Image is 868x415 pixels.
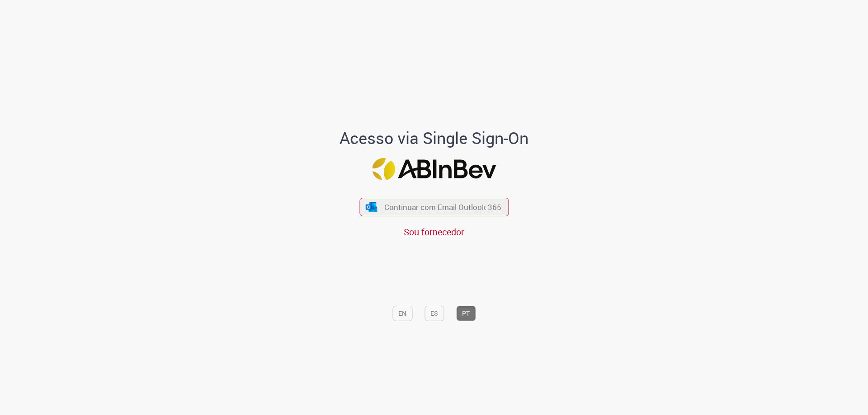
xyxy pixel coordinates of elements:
img: ícone Azure/Microsoft 360 [365,202,378,212]
button: PT [456,306,476,321]
img: Logo ABInBev [372,158,496,180]
button: ES [425,306,444,321]
button: EN [392,306,412,321]
span: Continuar com Email Outlook 365 [384,202,501,212]
h1: Acesso via Single Sign-On [309,129,560,147]
button: ícone Azure/Microsoft 360 Continuar com Email Outlook 365 [359,198,509,216]
a: Sou fornecedor [404,226,464,238]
